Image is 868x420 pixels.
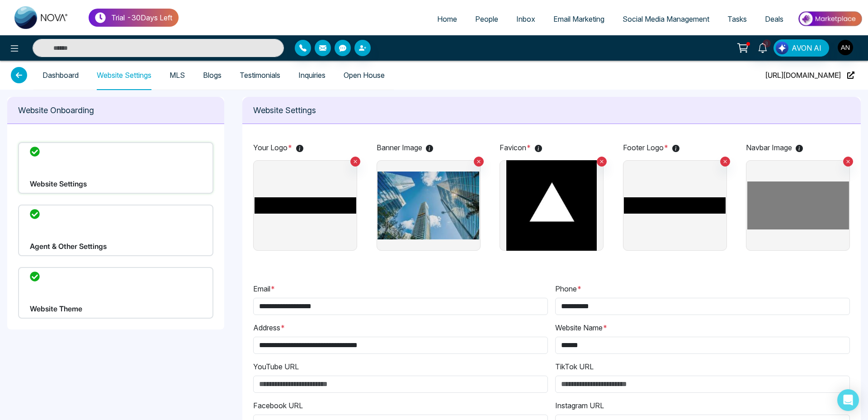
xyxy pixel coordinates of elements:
label: Website Name [555,322,608,333]
span: Inbox [516,14,535,24]
div: Website Settings [18,142,213,194]
span: Email Marketing [553,14,604,24]
label: Facebook URL [253,400,303,411]
a: Inquiries [298,72,325,79]
a: Home [428,10,466,28]
button: AVON AI [774,39,829,57]
img: Nova CRM Logo [14,6,69,29]
span: Deals [765,14,783,24]
a: MLS [170,72,185,79]
img: image holder [624,160,726,251]
img: image holder [255,160,356,251]
span: 3 [763,39,771,48]
span: [URL][DOMAIN_NAME] [765,61,841,90]
label: TikTok URL [555,361,594,372]
span: AVON AI [792,43,821,53]
label: Instagram URL [555,400,604,411]
div: Open Intercom Messenger [837,389,859,411]
a: Tasks [718,10,756,28]
img: image holder [747,160,849,251]
span: People [475,14,498,24]
p: Banner Image [377,142,481,153]
img: User Avatar [838,40,853,55]
a: People [466,10,507,28]
a: Website Settings [97,72,151,79]
button: [URL][DOMAIN_NAME] [763,60,857,90]
label: YouTube URL [253,361,299,372]
a: Deals [756,10,793,28]
a: Blogs [203,72,222,79]
p: Trial - 30 Days Left [111,12,172,23]
span: Home [437,14,457,24]
img: Market-place.gif [797,9,863,29]
a: Testimonials [240,72,280,79]
div: Agent & Other Settings [18,205,213,256]
span: Social Media Management [623,14,709,24]
p: Your Logo [253,142,357,153]
img: Lead Flow [776,42,788,54]
label: Phone [555,283,582,294]
label: Email [253,283,275,294]
a: Social Media Management [613,10,718,28]
img: image holder [501,160,603,251]
p: Favicon [500,142,604,153]
a: Dashboard [42,72,79,79]
p: Navbar Image [746,142,850,153]
label: Address [253,322,285,333]
a: Inbox [507,10,544,28]
div: Website Theme [18,267,213,319]
img: image holder [377,160,479,251]
span: Open House [344,61,385,90]
p: Website Onboarding [18,104,213,116]
a: Email Marketing [544,10,613,28]
a: 3 [752,39,774,55]
p: Website Settings [253,104,850,116]
span: Tasks [727,14,747,24]
p: Footer Logo [623,142,727,153]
